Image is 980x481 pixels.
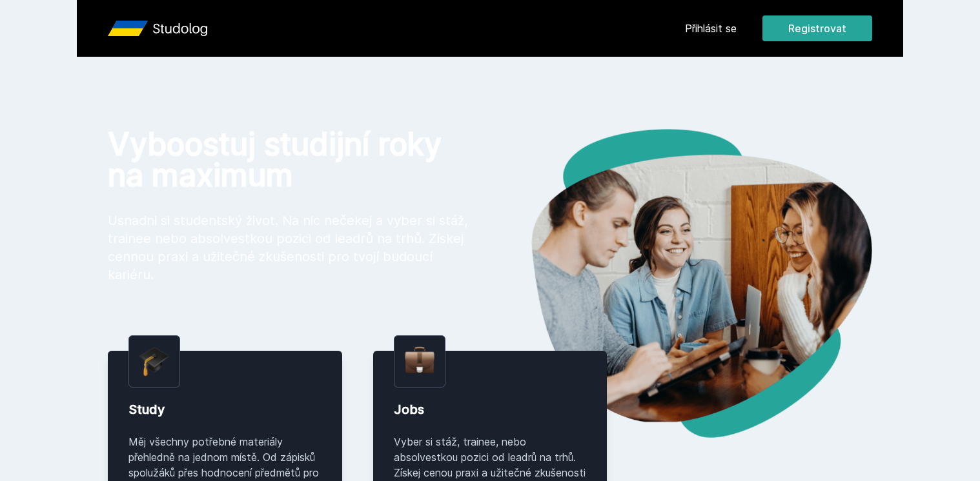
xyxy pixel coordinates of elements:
img: hero.png [490,129,872,438]
button: Registrovat [762,15,872,41]
p: Usnadni si studentský život. Na nic nečekej a vyber si stáž, trainee nebo absolvestkou pozici od ... [108,211,469,284]
div: Jobs [394,400,587,418]
a: Přihlásit se [685,21,737,36]
h1: Vyboostuj studijní roky na maximum [108,129,469,191]
img: graduation-cap.png [139,346,169,377]
div: Study [128,400,322,418]
img: briefcase.png [405,344,434,377]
